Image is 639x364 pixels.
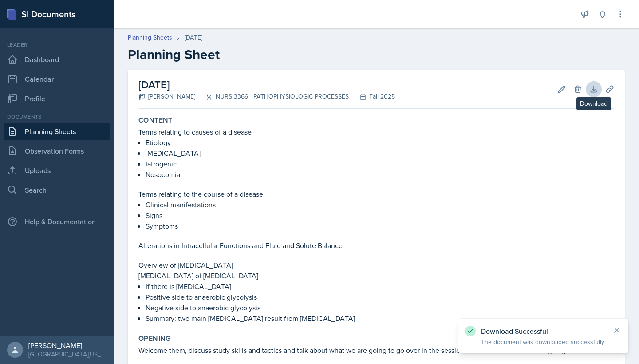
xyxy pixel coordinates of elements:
[185,33,202,42] div: [DATE]
[146,281,614,292] p: If there is [MEDICAL_DATA]
[128,33,172,42] a: Planning Sheets
[146,199,614,210] p: Clinical manifestations
[586,81,602,97] button: Download
[481,327,605,336] p: Download Successful
[138,189,614,199] p: Terms relating to the course of a disease
[146,169,614,180] p: Nosocomial
[4,51,110,68] a: Dashboard
[138,240,614,251] p: Alterations in Intracellular Functions and Fluid and Solute Balance
[146,313,614,324] p: Summary: two main [MEDICAL_DATA] result from [MEDICAL_DATA]
[481,337,605,346] p: The document was downloaded successfully
[138,260,614,270] p: Overview of [MEDICAL_DATA]
[146,137,614,148] p: Etiology
[4,90,110,107] a: Profile
[4,123,110,140] a: Planning Sheets
[195,92,349,101] div: NURS 3366 - PATHOPHYSIOLOGIC PROCESSES
[4,113,110,121] div: Documents
[138,116,173,125] label: Content
[138,77,395,93] h2: [DATE]
[28,341,106,350] div: [PERSON_NAME]
[4,70,110,88] a: Calendar
[146,210,614,221] p: Signs
[138,127,614,137] p: Terms relating to causes of a disease
[138,92,195,101] div: [PERSON_NAME]
[138,334,171,343] label: Opening
[146,292,614,302] p: Positive side to anaerobic glycolysis
[146,302,614,313] p: Negative side to anaerobic glycolysis
[128,47,625,63] h2: Planning Sheet
[4,41,110,49] div: Leader
[349,92,395,101] div: Fall 2025
[146,158,614,169] p: Iatrogenic
[4,181,110,199] a: Search
[146,148,614,158] p: [MEDICAL_DATA]
[138,270,614,281] p: [MEDICAL_DATA] of [MEDICAL_DATA]
[138,345,614,356] p: Welcome them, discuss study skills and tactics and talk about what we are going to go over in the...
[4,142,110,160] a: Observation Forms
[4,213,110,230] div: Help & Documentation
[4,162,110,179] a: Uploads
[28,350,106,359] div: [GEOGRAPHIC_DATA][US_STATE]
[146,221,614,231] p: Symptoms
